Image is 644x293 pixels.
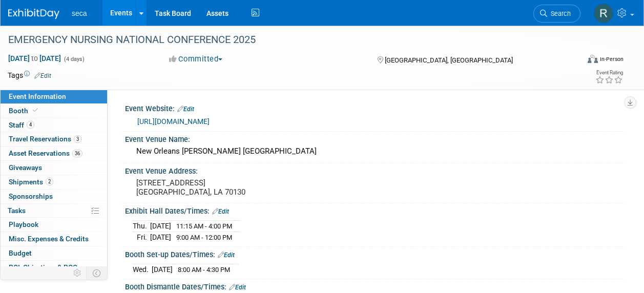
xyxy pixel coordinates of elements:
[1,190,107,203] a: Sponsorships
[547,10,571,17] span: Search
[9,192,53,200] span: Sponsorships
[125,279,624,292] div: Booth Dismantle Dates/Times:
[125,132,624,144] div: Event Venue Name:
[9,107,40,115] span: Booth
[9,149,82,157] span: Asset Reservations
[72,9,87,17] span: seca
[8,70,51,80] td: Tags
[9,163,42,172] span: Giveaways
[218,252,235,259] a: Edit
[212,208,229,215] a: Edit
[27,121,34,129] span: 4
[33,108,38,113] i: Booth reservation complete
[133,221,150,232] td: Thu.
[229,284,246,291] a: Edit
[137,117,210,125] a: [URL][DOMAIN_NAME]
[176,222,232,230] span: 11:15 AM - 4:00 PM
[1,175,107,189] a: Shipments2
[8,206,26,215] span: Tasks
[534,53,624,69] div: Event Format
[1,261,107,275] a: ROI, Objectives & ROO
[1,132,107,146] a: Travel Reservations3
[150,221,171,232] td: [DATE]
[9,121,34,129] span: Staff
[599,55,624,63] div: In-Person
[133,143,616,159] div: New Orleans [PERSON_NAME] [GEOGRAPHIC_DATA]
[1,90,107,103] a: Event Information
[1,118,107,132] a: Staff4
[1,104,107,118] a: Booth
[46,178,53,185] span: 2
[69,266,87,280] td: Personalize Event Tab Strip
[9,178,53,186] span: Shipments
[1,218,107,232] a: Playbook
[125,203,624,217] div: Exhibit Hall Dates/Times:
[63,56,85,62] span: (4 days)
[150,232,171,243] td: [DATE]
[87,266,108,280] td: Toggle Event Tabs
[595,70,623,75] div: Event Rating
[177,106,194,113] a: Edit
[9,249,32,257] span: Budget
[588,55,598,63] img: Format-Inperson.png
[125,101,624,114] div: Event Website:
[9,135,81,143] span: Travel Reservations
[178,266,230,274] span: 8:00 AM - 4:30 PM
[1,146,107,160] a: Asset Reservations36
[30,54,39,62] span: to
[9,235,89,243] span: Misc. Expenses & Credits
[34,72,51,79] a: Edit
[533,5,580,23] a: Search
[165,54,226,65] button: Committed
[133,264,152,275] td: Wed.
[9,263,77,271] span: ROI, Objectives & ROO
[1,204,107,218] a: Tasks
[136,178,321,197] pre: [STREET_ADDRESS] [GEOGRAPHIC_DATA], LA 70130
[152,264,173,275] td: [DATE]
[385,56,513,64] span: [GEOGRAPHIC_DATA], [GEOGRAPHIC_DATA]
[1,246,107,260] a: Budget
[8,54,61,63] span: [DATE] [DATE]
[594,4,613,23] img: Rachel Jordan
[74,135,81,143] span: 3
[125,247,624,260] div: Booth Set-up Dates/Times:
[125,163,624,176] div: Event Venue Address:
[1,161,107,175] a: Giveaways
[133,232,150,243] td: Fri.
[176,234,232,241] span: 9:00 AM - 12:00 PM
[72,150,82,157] span: 36
[8,9,59,19] img: ExhibitDay
[5,31,571,49] div: EMERGENCY NURSING NATIONAL CONFERENCE 2025
[9,220,38,228] span: Playbook
[1,232,107,246] a: Misc. Expenses & Credits
[9,92,66,100] span: Event Information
